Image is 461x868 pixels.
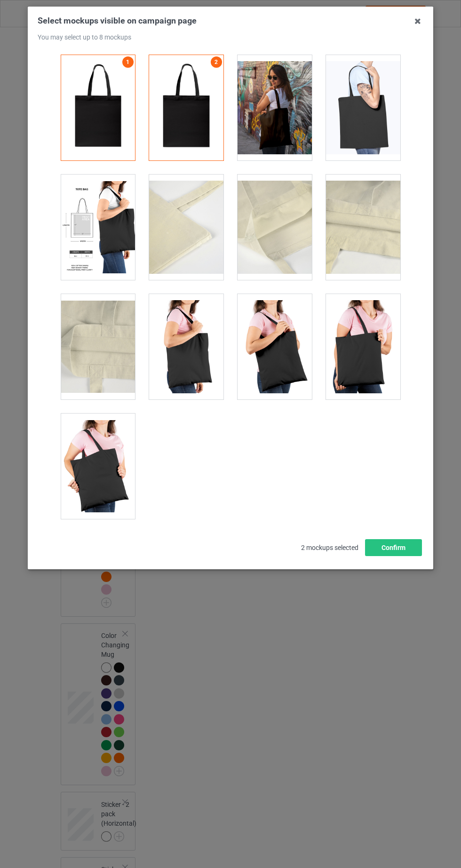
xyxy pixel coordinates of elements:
[294,537,365,558] span: 2 mockups selected
[38,33,131,41] span: You may select up to 8 mockups
[365,539,422,556] button: Confirm
[210,56,222,68] a: 2
[122,56,134,68] a: 1
[38,16,197,25] span: Select mockups visible on campaign page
